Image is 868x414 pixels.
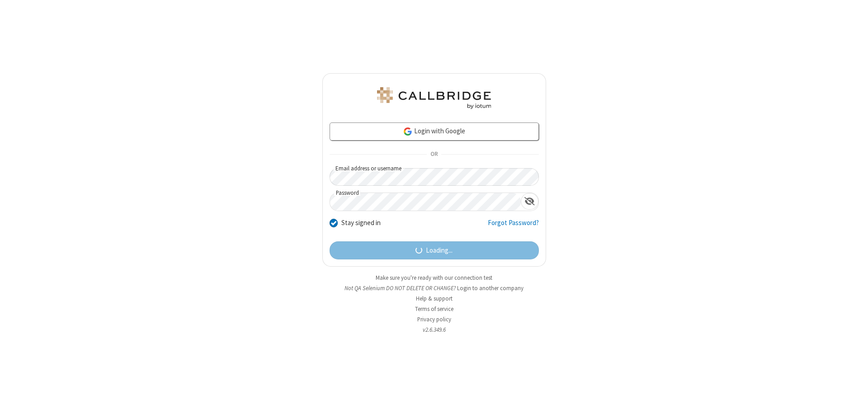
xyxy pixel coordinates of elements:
a: Login with Google [330,122,539,141]
a: Terms of service [415,305,453,313]
a: Make sure you're ready with our connection test [376,274,492,282]
span: Loading... [426,245,453,256]
div: Show password [521,193,538,210]
a: Help & support [416,295,453,302]
label: Stay signed in [341,218,381,228]
img: google-icon.png [403,127,413,136]
li: Not QA Selenium DO NOT DELETE OR CHANGE? [322,284,546,292]
img: QA Selenium DO NOT DELETE OR CHANGE [375,87,493,109]
button: Login to another company [457,284,524,292]
li: v2.6.349.6 [322,325,546,334]
a: Privacy policy [417,315,451,323]
input: Password [330,193,521,211]
a: Forgot Password? [488,218,539,235]
span: OR [427,148,441,161]
button: Loading... [330,241,539,259]
input: Email address or username [330,168,539,186]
